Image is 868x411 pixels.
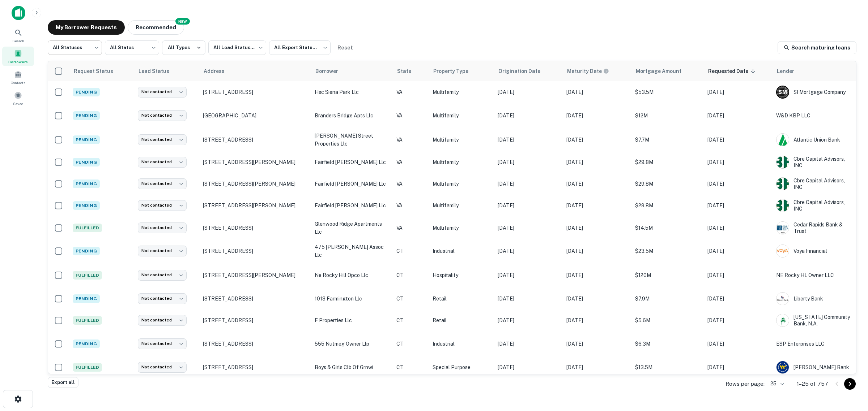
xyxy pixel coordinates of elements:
[138,222,187,233] div: Not contacted
[315,132,389,148] p: [PERSON_NAME] street properties llc
[498,136,559,144] p: [DATE]
[433,295,490,303] p: Retail
[567,67,618,75] span: Maturity dates displayed may be estimated. Please contact the lender for the most accurate maturi...
[707,340,769,348] p: [DATE]
[2,47,34,66] a: Borrowers
[333,40,357,55] button: Reset
[396,271,425,279] p: CT
[498,67,550,75] span: Origination Date
[707,224,769,232] p: [DATE]
[396,136,425,144] p: VA
[636,67,691,75] span: Mortgage Amount
[707,158,769,166] p: [DATE]
[776,133,852,146] div: Atlantic Union Bank
[776,222,789,234] img: picture
[73,135,100,144] span: Pending
[776,112,852,120] p: W&D KBP LLC
[776,177,852,190] div: Cbre Capital Advisors, INC
[498,180,559,188] p: [DATE]
[315,220,389,236] p: glenwood ridge apartments llc
[778,88,787,96] p: S M
[396,158,425,166] p: VA
[315,180,389,188] p: fairfield [PERSON_NAME] llc
[635,224,700,232] p: $14.5M
[393,61,429,81] th: State
[73,111,100,120] span: Pending
[707,363,769,371] p: [DATE]
[635,363,700,371] p: $13.5M
[396,112,425,120] p: VA
[433,158,490,166] p: Multifamily
[563,61,631,81] th: Maturity dates displayed may be estimated. Please contact the lender for the most accurate maturi...
[433,67,478,75] span: Property Type
[138,293,187,304] div: Not contacted
[203,364,307,371] p: [STREET_ADDRESS]
[203,272,307,278] p: [STREET_ADDRESS][PERSON_NAME]
[776,361,789,373] img: picture
[73,247,100,255] span: Pending
[631,61,704,81] th: Mortgage Amount
[429,61,494,81] th: Property Type
[498,295,559,303] p: [DATE]
[635,247,700,255] p: $23.5M
[566,224,628,232] p: [DATE]
[498,202,559,209] p: [DATE]
[776,156,852,169] div: Cbre Capital Advisors, INC
[69,61,134,81] th: Request Status
[708,67,758,75] span: Requested Date
[566,363,628,371] p: [DATE]
[433,340,490,348] p: Industrial
[48,20,125,35] button: My Borrower Requests
[315,158,389,166] p: fairfield [PERSON_NAME] llc
[776,340,852,348] p: ESP Enterprises LLC
[396,316,425,324] p: CT
[12,38,24,44] span: Search
[767,378,785,389] div: 25
[433,363,490,371] p: Special Purpose
[635,295,700,303] p: $7.9M
[776,361,852,374] div: [PERSON_NAME] Bank
[635,112,700,120] p: $12M
[776,271,852,279] p: NE Rocky HL Owner LLC
[2,26,34,45] a: Search
[433,202,490,209] p: Multifamily
[707,316,769,324] p: [DATE]
[396,247,425,255] p: CT
[2,68,34,87] a: Contacts
[73,67,123,75] span: Request Status
[73,271,102,280] span: Fulfilled
[315,243,389,259] p: 475 [PERSON_NAME] assoc llc
[396,363,425,371] p: CT
[498,271,559,279] p: [DATE]
[138,87,187,97] div: Not contacted
[396,202,425,209] p: VA
[138,315,187,325] div: Not contacted
[315,340,389,348] p: 555 nutmeg owner llp
[433,112,490,120] p: Multifamily
[707,136,769,144] p: [DATE]
[203,181,307,187] p: [STREET_ADDRESS][PERSON_NAME]
[776,156,789,168] img: picture
[204,67,234,75] span: Address
[566,340,628,348] p: [DATE]
[48,38,102,57] div: All Statuses
[707,88,769,96] p: [DATE]
[203,159,307,165] p: [STREET_ADDRESS][PERSON_NAME]
[433,271,490,279] p: Hospitality
[138,338,187,349] div: Not contacted
[635,202,700,209] p: $29.8M
[203,295,307,302] p: [STREET_ADDRESS]
[635,136,700,144] p: $7.7M
[566,180,628,188] p: [DATE]
[566,112,628,120] p: [DATE]
[776,245,852,258] div: Voya Financial
[566,202,628,209] p: [DATE]
[73,339,100,348] span: Pending
[2,88,34,108] a: Saved
[73,224,102,232] span: Fulfilled
[567,67,602,75] h6: Maturity Date
[776,199,852,212] div: Cbre Capital Advisors, INC
[138,270,187,280] div: Not contacted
